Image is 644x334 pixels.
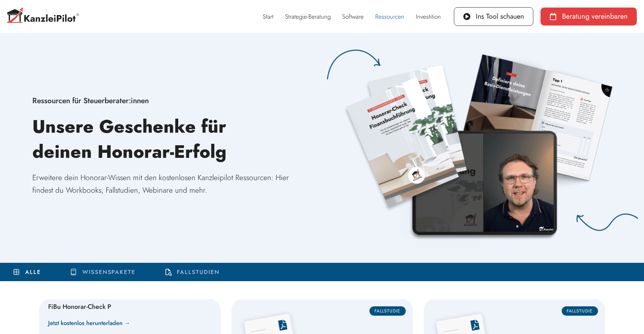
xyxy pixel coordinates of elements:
[257,8,279,25] a: Start
[48,302,111,311] a: FiBu Honorar-Check P
[32,114,290,164] h1: Unsere Geschenke für deinen Honorar-Erfolg
[476,13,524,20] span: Ins Tool schauen
[454,7,533,26] a: Ins Tool schauen
[25,269,41,276] span: Alle
[32,171,290,196] p: Erweitere dein Honorar-Wissen mit den kostenlosen Kanzleipilot Ressourcen: Hier findest du Workbo...
[177,269,219,276] span: Fallstudien
[7,8,79,25] img: Kanzleipilot-Logo-C
[48,317,130,329] a: Mehr über FiBu Honorar-Check P
[562,306,598,316] div: Fallstudie
[562,13,628,20] span: Beratung vereinbaren
[369,8,410,25] a: Ressourcen
[540,8,637,26] a: Beratung vereinbaren
[32,95,149,106] span: Ressourcen für Steuerberater:innen
[257,8,447,25] nav: Menü
[369,306,406,316] div: Fallstudie
[279,8,336,25] a: Strategie-Beratung
[410,8,447,25] a: Investition
[336,8,369,25] a: Software
[82,269,135,276] span: Wissenspakete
